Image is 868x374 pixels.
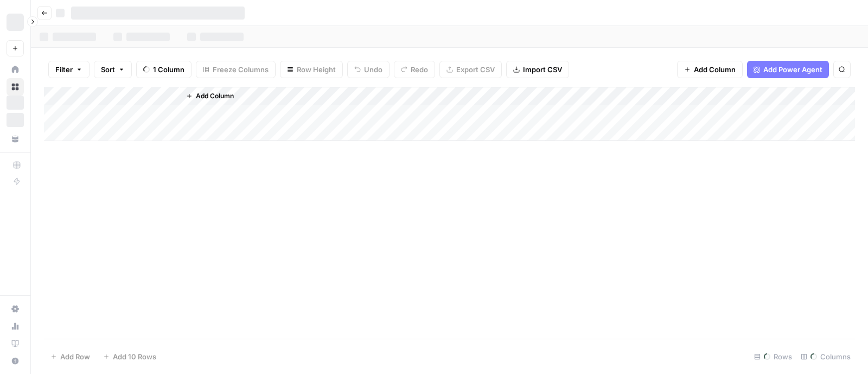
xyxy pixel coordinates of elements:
[439,61,502,78] button: Export CSV
[182,89,238,103] button: Add Column
[297,64,336,75] span: Row Height
[196,91,234,101] span: Add Column
[747,61,829,78] button: Add Power Agent
[55,64,73,75] span: Filter
[213,64,269,75] span: Freeze Columns
[523,64,562,75] span: Import CSV
[7,78,24,96] a: Browse
[7,300,24,318] a: Settings
[48,61,90,78] button: Filter
[7,130,24,148] a: Your Data
[506,61,569,78] button: Import CSV
[677,61,743,78] button: Add Column
[364,64,382,75] span: Undo
[7,352,24,370] button: Help + Support
[7,318,24,335] a: Usage
[97,348,163,365] button: Add 10 Rows
[750,348,796,365] div: Rows
[113,351,156,362] span: Add 10 Rows
[94,61,132,78] button: Sort
[394,61,435,78] button: Redo
[7,335,24,352] a: Learning Hub
[763,64,822,75] span: Add Power Agent
[60,351,90,362] span: Add Row
[7,61,24,78] a: Home
[44,348,97,365] button: Add Row
[153,64,184,75] span: 1 Column
[280,61,343,78] button: Row Height
[796,348,855,365] div: Columns
[347,61,390,78] button: Undo
[136,61,192,78] button: 1 Column
[101,64,115,75] span: Sort
[694,64,736,75] span: Add Column
[411,64,428,75] span: Redo
[196,61,276,78] button: Freeze Columns
[456,64,495,75] span: Export CSV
